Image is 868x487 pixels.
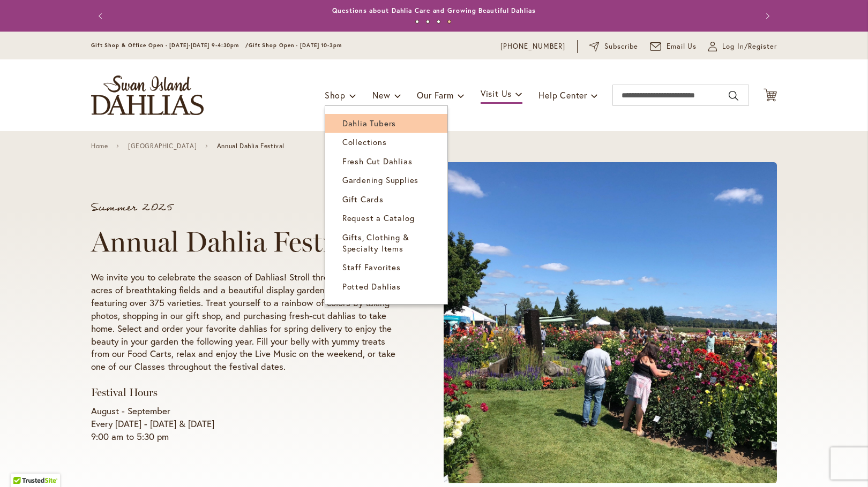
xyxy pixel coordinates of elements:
[91,142,108,150] a: Home
[417,89,453,101] span: Our Farm
[604,41,638,52] span: Subscribe
[249,42,342,49] span: Gift Shop Open - [DATE] 10-3pm
[91,386,403,399] h3: Festival Hours
[500,41,565,52] a: [PHONE_NUMBER]
[342,174,418,185] span: Gardening Supplies
[91,5,113,27] button: Previous
[415,20,419,24] button: 1 of 4
[91,75,204,115] a: store logo
[589,41,638,52] a: Subscribe
[128,142,197,150] a: [GEOGRAPHIC_DATA]
[538,89,587,101] span: Help Center
[342,281,401,292] span: Potted Dahlias
[325,190,447,209] a: Gift Cards
[342,118,396,128] span: Dahlia Tubers
[667,41,697,52] span: Email Us
[437,20,440,24] button: 3 of 4
[447,20,451,24] button: 4 of 4
[722,41,777,52] span: Log In/Register
[91,271,403,374] p: We invite you to celebrate the season of Dahlias! Stroll through almost 50 acres of breathtaking ...
[372,89,390,101] span: New
[332,6,535,14] a: Questions about Dahlia Care and Growing Beautiful Dahlias
[91,202,403,213] p: Summer 2025
[481,88,512,99] span: Visit Us
[342,232,409,254] span: Gifts, Clothing & Specialty Items
[342,136,387,147] span: Collections
[217,142,285,150] span: Annual Dahlia Festival
[708,41,777,52] a: Log In/Register
[342,212,415,223] span: Request a Catalog
[342,262,401,272] span: Staff Favorites
[342,156,413,166] span: Fresh Cut Dahlias
[91,42,249,49] span: Gift Shop & Office Open - [DATE]-[DATE] 9-4:30pm /
[91,405,403,443] p: August - September Every [DATE] - [DATE] & [DATE] 9:00 am to 5:30 pm
[91,226,403,258] h1: Annual Dahlia Festival
[426,20,430,24] button: 2 of 4
[650,41,697,52] a: Email Us
[325,89,346,101] span: Shop
[755,5,777,27] button: Next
